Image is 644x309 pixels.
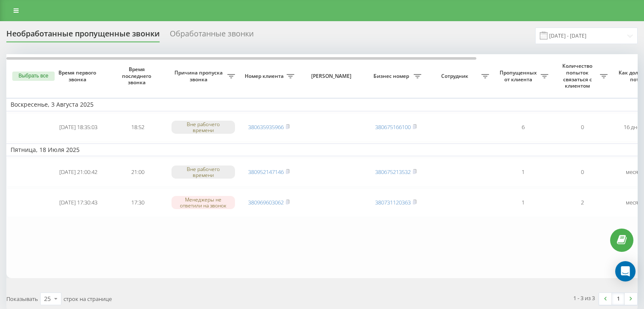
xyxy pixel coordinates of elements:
[375,168,411,176] a: 380675213532
[49,158,108,187] td: [DATE] 21:00:42
[6,295,38,303] span: Показывать
[108,113,167,142] td: 18:52
[108,188,167,217] td: 17:30
[493,158,553,187] td: 1
[170,29,254,42] div: Обработанные звонки
[557,63,600,89] span: Количество попыток связаться с клиентом
[115,66,160,86] span: Время последнего звонка
[248,168,284,176] a: 380952147146
[108,158,167,187] td: 21:00
[553,188,612,217] td: 2
[493,113,553,142] td: 6
[248,123,284,131] a: 380635935966
[370,73,414,80] span: Бизнес номер
[375,123,411,131] a: 380675166100
[553,158,612,187] td: 0
[12,72,55,81] button: Выбрать все
[55,69,101,83] span: Время первого звонка
[49,113,108,142] td: [DATE] 18:35:03
[553,113,612,142] td: 0
[430,73,481,80] span: Сотрудник
[64,295,112,303] span: строк на странице
[615,261,636,281] div: Open Intercom Messenger
[49,188,108,217] td: [DATE] 17:30:43
[243,73,287,80] span: Номер клиента
[6,29,160,42] div: Необработанные пропущенные звонки
[375,199,411,206] a: 380731120363
[573,294,595,302] div: 1 - 3 из 3
[493,188,553,217] td: 1
[44,295,51,303] div: 25
[248,199,284,206] a: 380969603062
[612,293,625,305] a: 1
[171,196,235,209] div: Менеджеры не ответили на звонок
[171,69,227,83] span: Причина пропуска звонка
[171,166,235,178] div: Вне рабочего времени
[171,121,235,133] div: Вне рабочего времени
[498,69,541,83] span: Пропущенных от клиента
[306,73,359,80] span: [PERSON_NAME]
